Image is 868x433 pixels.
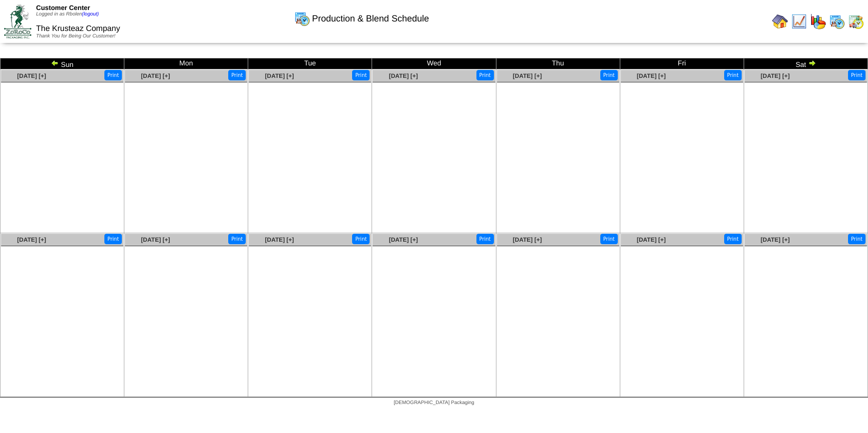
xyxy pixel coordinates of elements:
img: calendarprod.gif [829,13,845,29]
td: Sat [744,58,868,69]
a: [DATE] [+] [389,72,418,79]
img: ZoRoCo_Logo(Green%26Foil)%20jpg.webp [4,4,31,38]
button: Print [352,234,370,244]
td: Mon [124,58,248,69]
button: Print [476,70,494,80]
button: Print [724,70,742,80]
a: [DATE] [+] [265,72,294,79]
span: [DEMOGRAPHIC_DATA] Packaging [394,400,474,406]
button: Print [352,70,370,80]
button: Print [228,70,246,80]
button: Print [600,70,618,80]
td: Thu [496,58,620,69]
span: Production & Blend Schedule [312,13,429,24]
a: [DATE] [+] [141,236,170,243]
img: calendarprod.gif [294,10,310,26]
a: [DATE] [+] [637,236,666,243]
a: [DATE] [+] [265,236,294,243]
td: Sun [0,58,124,69]
img: home.gif [772,13,788,29]
span: Logged in as Rbolen [36,11,99,17]
button: Print [228,234,246,244]
a: [DATE] [+] [513,236,542,243]
td: Tue [248,58,372,69]
span: The Krusteaz Company [36,24,120,33]
img: line_graph.gif [791,13,807,29]
button: Print [476,234,494,244]
button: Print [724,234,742,244]
a: [DATE] [+] [389,236,418,243]
a: [DATE] [+] [761,72,790,79]
img: graph.gif [810,13,826,29]
img: arrowright.gif [808,59,816,67]
button: Print [848,234,866,244]
button: Print [848,70,866,80]
img: arrowleft.gif [51,59,59,67]
a: [DATE] [+] [141,72,170,79]
span: Thank You for Being Our Customer! [36,33,115,39]
button: Print [104,234,122,244]
td: Fri [620,58,744,69]
button: Print [104,70,122,80]
a: [DATE] [+] [761,236,790,243]
img: calendarinout.gif [848,13,864,29]
a: (logout) [82,11,99,17]
button: Print [600,234,618,244]
a: [DATE] [+] [17,72,46,79]
a: [DATE] [+] [17,236,46,243]
td: Wed [372,58,496,69]
span: Customer Center [36,4,90,11]
a: [DATE] [+] [637,72,666,79]
a: [DATE] [+] [513,72,542,79]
